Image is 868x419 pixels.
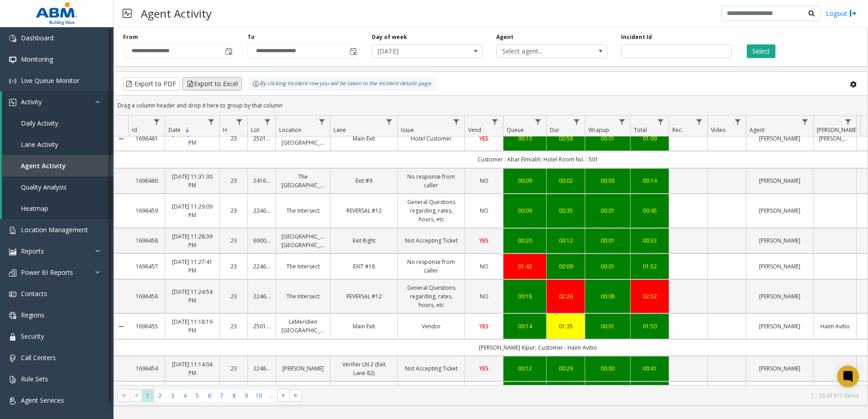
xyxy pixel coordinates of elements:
[134,364,159,373] a: 1696454
[9,56,16,63] img: 'icon'
[2,134,113,155] a: Lane Activity
[552,322,579,331] a: 01:35
[636,292,663,301] a: 02:52
[184,127,191,134] span: Sortable
[253,176,270,185] a: 24160063
[168,126,181,134] span: Date
[279,126,301,134] span: Location
[21,247,44,255] span: Reports
[253,364,270,373] a: 22482711
[672,126,683,134] span: Rec.
[21,204,48,213] span: Heatmap
[21,183,67,191] span: Quality Analysis
[9,99,16,106] img: 'icon'
[552,236,579,245] a: 00:12
[509,206,541,215] a: 00:09
[21,332,44,341] span: Security
[752,292,808,301] a: [PERSON_NAME]
[509,236,541,245] div: 00:20
[21,140,58,149] span: Lane Activity
[205,116,217,128] a: Date Filter Menu
[9,376,16,383] img: 'icon'
[509,176,541,185] div: 00:09
[277,389,290,402] span: Go to the next page
[693,116,705,128] a: Rec. Filter Menu
[480,207,488,214] span: NO
[292,392,300,399] span: Go to the last page
[403,283,459,310] a: General Questions regarding, rates, hours, etc
[223,45,233,58] span: Toggle popup
[571,116,583,128] a: Dur Filter Menu
[132,126,137,134] span: Id
[171,258,214,275] a: [DATE] 11:27:41 PM
[316,116,328,128] a: Location Filter Menu
[826,9,857,18] a: Logout
[401,126,414,134] span: Issue
[134,134,159,143] a: 1696461
[752,206,808,215] a: [PERSON_NAME]
[253,206,270,215] a: 22460005
[203,390,216,402] span: Page 6
[552,364,579,373] a: 00:29
[21,268,73,277] span: Power BI Reports
[9,269,16,277] img: 'icon'
[480,292,488,300] span: NO
[636,364,663,373] div: 00:41
[134,206,159,215] a: 1696459
[171,287,214,305] a: [DATE] 11:24:54 PM
[280,392,287,399] span: Go to the next page
[383,116,395,128] a: Lane Filter Menu
[2,91,113,112] a: Activity
[636,134,663,143] div: 01:09
[336,176,392,185] a: Exit #9
[470,206,498,215] a: NO
[151,116,163,128] a: Id Filter Menu
[470,176,498,185] a: NO
[21,76,79,85] span: Live Queue Monitor
[225,176,242,185] a: 23
[114,323,128,330] a: Collapse Details
[591,292,625,301] div: 00:08
[114,135,128,142] a: Collapse Details
[552,262,579,271] a: 00:09
[336,360,392,377] a: Verifier LN 2 (Exit Lane 82)
[21,289,47,298] span: Contacts
[509,292,541,301] a: 00:18
[225,236,242,245] a: 23
[636,236,663,245] a: 00:33
[552,134,579,143] a: 00:58
[21,311,44,319] span: Regions
[752,364,808,373] a: [PERSON_NAME]
[225,292,242,301] a: 23
[403,236,459,245] a: Not Accepting Ticket
[636,176,663,185] a: 00:14
[21,97,42,106] span: Activity
[591,206,625,215] a: 00:01
[403,134,459,143] a: Hotel Customer
[403,364,459,373] a: Not Accepting Ticket
[290,389,302,402] span: Go to the last page
[509,134,541,143] a: 00:10
[253,292,270,301] a: 22460005
[225,262,242,271] a: 23
[167,390,179,402] span: Page 3
[191,390,203,402] span: Page 5
[233,116,246,128] a: H Filter Menu
[225,134,242,143] a: 23
[470,236,498,245] a: YES
[281,130,325,147] a: LeMeridien [GEOGRAPHIC_DATA]
[591,364,625,373] a: 00:00
[819,134,851,143] a: [PERSON_NAME]
[509,262,541,271] a: 01:42
[636,322,663,331] a: 01:50
[253,390,265,402] span: Page 10
[819,322,851,331] a: Haim Avitio
[450,116,463,128] a: Issue Filter Menu
[9,397,16,404] img: 'icon'
[336,322,392,331] a: Main Exit
[752,236,808,245] a: [PERSON_NAME]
